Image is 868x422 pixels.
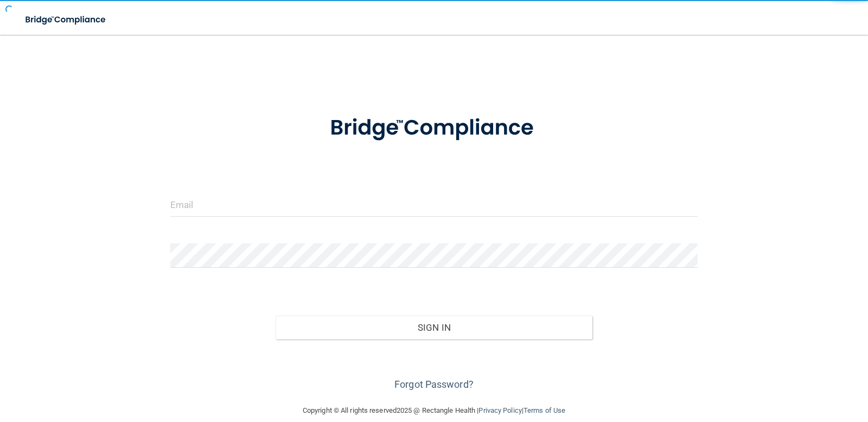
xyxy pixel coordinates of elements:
button: Sign In [276,316,592,339]
img: bridge_compliance_login_screen.278c3ca4.svg [308,100,560,156]
img: bridge_compliance_login_screen.278c3ca4.svg [16,9,116,31]
a: Terms of Use [524,406,565,414]
a: Forgot Password? [394,379,474,390]
input: Email [170,192,698,217]
a: Privacy Policy [478,406,521,414]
